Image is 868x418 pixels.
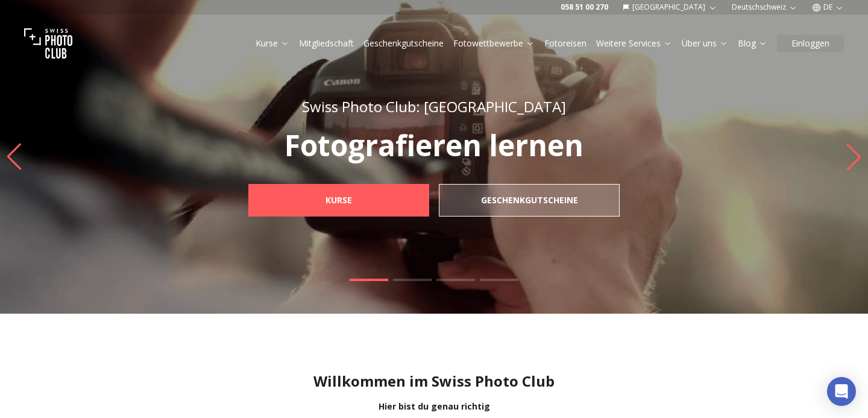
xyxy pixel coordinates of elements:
[596,37,672,49] a: Weitere Services
[10,401,858,413] div: Hier bist du genau richtig
[294,35,359,52] button: Mitgliedschaft
[539,35,591,52] button: Fotoreisen
[827,377,856,406] div: Open Intercom Messenger
[439,184,620,217] a: Geschenkgutscheine
[448,35,539,52] button: Fotowettbewerbe
[363,37,444,49] a: Geschenkgutscheine
[591,35,677,52] button: Weitere Services
[222,131,646,160] p: Fotografieren lernen
[561,2,608,12] a: 058 51 00 270
[251,35,294,52] button: Kurse
[682,37,728,49] a: Über uns
[738,37,767,49] a: Blog
[544,37,587,49] a: Fotoreisen
[325,194,352,206] b: Kurse
[733,35,772,52] button: Blog
[302,97,566,116] span: Swiss Photo Club: [GEOGRAPHIC_DATA]
[10,372,858,391] h1: Willkommen im Swiss Photo Club
[481,194,578,206] b: Geschenkgutscheine
[677,35,733,52] button: Über uns
[777,35,844,52] button: Einloggen
[453,37,535,49] a: Fotowettbewerbe
[299,37,354,49] a: Mitgliedschaft
[359,35,448,52] button: Geschenkgutscheine
[248,184,429,217] a: Kurse
[24,19,72,68] img: Swiss photo club
[256,37,289,49] a: Kurse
